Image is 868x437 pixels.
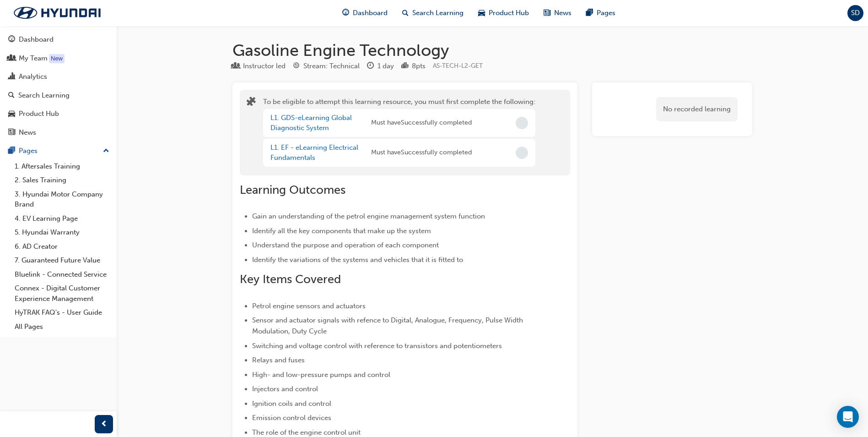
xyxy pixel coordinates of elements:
a: HyTRAK FAQ's - User Guide [11,306,113,320]
span: Relays and fuses [252,356,305,364]
span: Injectors and control [252,385,318,393]
span: Key Items Covered [240,272,341,286]
div: No recorded learning [656,97,738,121]
span: news-icon [544,7,550,19]
span: car-icon [8,110,15,118]
span: pages-icon [586,7,593,19]
a: Analytics [4,68,113,85]
span: podium-icon [401,62,408,71]
img: Trak [5,3,110,22]
span: Switching and voltage control with reference to transistors and potentiometers [252,342,502,350]
span: up-icon [103,145,109,157]
a: 7. Guaranteed Future Value [11,253,113,268]
span: Ignition coils and control [252,399,331,408]
span: Pages [597,8,615,18]
a: 4. EV Learning Page [11,212,113,226]
span: Incomplete [516,117,528,129]
span: news-icon [8,129,15,137]
span: clock-icon [367,62,374,71]
span: SD [851,8,860,18]
a: guage-iconDashboard [335,4,395,22]
span: prev-icon [101,419,108,430]
a: Connex - Digital Customer Experience Management [11,281,113,306]
span: Identify all the key components that make up the system [252,227,431,235]
div: Open Intercom Messenger [837,406,859,428]
button: DashboardMy TeamAnalyticsSearch LearningProduct HubNews [4,29,113,142]
span: Search Learning [412,8,464,18]
a: News [4,124,113,141]
a: 5. Hyundai Warranty [11,225,113,240]
div: My Team [19,53,48,64]
span: Must have Successfully completed [371,118,472,128]
span: chart-icon [8,73,15,81]
span: guage-icon [342,7,349,19]
a: 6. AD Creator [11,240,113,254]
a: news-iconNews [536,4,579,22]
a: 1. Aftersales Training [11,159,113,174]
span: learningResourceType_INSTRUCTOR_LED-icon [232,62,239,71]
div: 8 pts [412,61,426,71]
span: Gain an understanding of the petrol engine management system function [252,212,485,220]
a: search-iconSearch Learning [395,4,471,22]
div: Instructor led [243,61,286,71]
span: Must have Successfully completed [371,147,472,158]
span: Identify the variations of the systems and vehicles that it is fitted to [252,256,463,264]
a: 3. Hyundai Motor Company Brand [11,187,113,212]
div: Pages [19,146,38,156]
a: Search Learning [4,87,113,104]
div: Dashboard [19,34,54,45]
span: pages-icon [8,147,15,155]
a: My Team [4,50,113,67]
span: Sensor and actuator signals with refence to Digital, Analogue, Frequency, Pulse Width Modulation,... [252,316,525,335]
span: News [554,8,571,18]
span: Learning Outcomes [240,183,345,197]
span: search-icon [8,92,15,100]
span: Emission control devices [252,414,331,422]
a: car-iconProduct Hub [471,4,536,22]
span: people-icon [8,55,15,63]
a: L1. GDS-eLearning Global Diagnostic System [270,114,352,132]
a: Dashboard [4,31,113,48]
span: guage-icon [8,36,15,44]
div: Search Learning [18,90,70,101]
span: Petrol engine sensors and actuators [252,302,366,310]
div: To be eligible to attempt this learning resource, you must first complete the following: [263,97,535,169]
div: 1 day [377,61,394,71]
a: 2. Sales Training [11,173,113,187]
a: Product Hub [4,105,113,122]
div: Analytics [19,71,47,82]
h1: Gasoline Engine Technology [232,40,752,60]
span: search-icon [402,7,409,19]
span: Product Hub [489,8,529,18]
div: News [19,127,36,138]
button: Pages [4,142,113,159]
div: Points [401,60,426,72]
div: Product Hub [19,109,59,119]
div: Tooltip anchor [49,54,65,63]
a: All Pages [11,320,113,334]
span: Incomplete [516,147,528,159]
span: High- and low-pressure pumps and control [252,371,390,379]
div: Duration [367,60,394,72]
div: Stream: Technical [303,61,360,71]
span: target-icon [293,62,300,71]
span: Understand the purpose and operation of each component [252,241,439,249]
span: Dashboard [353,8,388,18]
a: L1. EF - eLearning Electrical Fundamentals [270,143,358,162]
a: Bluelink - Connected Service [11,268,113,282]
span: puzzle-icon [247,98,256,108]
div: Type [232,60,286,72]
span: The role of the engine control unit [252,428,361,437]
button: SD [847,5,863,21]
div: Stream [293,60,360,72]
span: Learning resource code [433,62,483,70]
span: car-icon [478,7,485,19]
a: pages-iconPages [579,4,623,22]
